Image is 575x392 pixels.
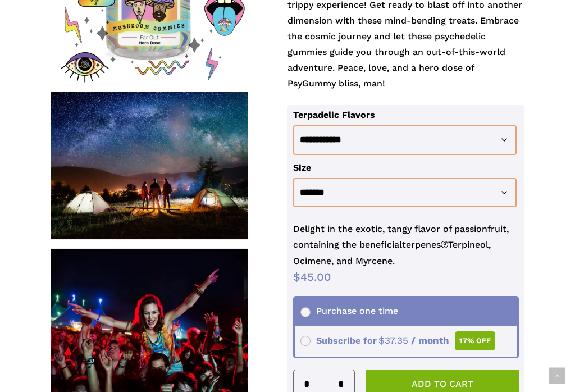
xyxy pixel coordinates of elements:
[293,110,375,120] label: Terpadelic Flavors
[293,270,300,284] span: $
[293,162,311,173] label: Size
[378,335,385,346] span: $
[411,335,449,346] span: / month
[378,335,408,346] span: 37.35
[300,335,495,346] span: Subscribe for
[293,221,519,269] p: Delight in the exotic, tangy flavor of passionfruit, containing the beneficial Terpineol, Ocimene...
[549,368,565,384] a: Back to top
[300,306,398,316] span: Purchase one time
[293,270,331,284] bdi: 45.00
[402,239,448,250] span: terpenes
